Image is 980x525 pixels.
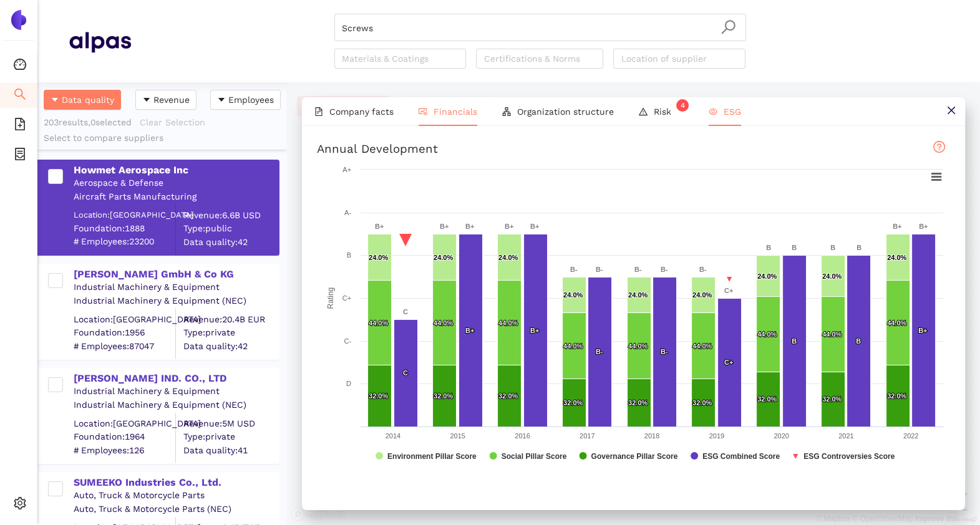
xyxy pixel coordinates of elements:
text: B+ [919,223,928,230]
div: Revenue: 5M USD [183,417,278,430]
div: Industrial Machinery & Equipment (NEC) [74,295,278,307]
button: caret-downEmployees [210,90,281,110]
text: 2015 [450,432,465,440]
text: C [403,369,408,377]
text: B [792,337,797,345]
div: [PERSON_NAME] GmbH & Co KG [74,267,278,281]
text: 24.0% [822,272,842,280]
text: B- [699,266,707,273]
span: file-text [314,107,323,116]
text: B [766,244,771,251]
div: Location: [GEOGRAPHIC_DATA] [74,417,175,430]
text: 24.0% [757,272,777,280]
span: Foundation: 1956 [74,327,175,339]
span: search [14,84,26,108]
span: question-circle [933,141,945,153]
text: 24.0% [498,254,518,261]
text: B- [634,266,642,273]
text: B+ [530,327,539,334]
text: 24.0% [434,254,453,261]
text: Governance Pillar Score [591,452,678,461]
text: B- [570,266,578,273]
span: Company facts [329,107,394,117]
text: C+ [342,294,351,302]
h1: Annual Development [317,141,950,157]
text: C+ [724,287,733,294]
text: 44.0% [887,319,906,327]
span: caret-down [217,95,226,105]
span: container [14,143,26,168]
div: SUMEEKO Industries Co., Ltd. [74,476,278,489]
span: Data quality: 41 [183,444,278,456]
text: B- [661,348,668,355]
span: Data quality: 42 [183,236,278,248]
span: dashboard [14,54,26,79]
img: Homepage [69,26,131,57]
img: Logo [9,10,29,30]
span: Type: private [183,327,278,339]
button: Clear Selection [139,112,213,132]
sup: 4 [676,99,689,112]
text: 32.0% [434,392,453,400]
text: 44.0% [563,342,583,350]
text: Social Pillar Score [502,452,567,461]
div: Location: [GEOGRAPHIC_DATA] [74,313,175,325]
text: 2014 [386,432,400,440]
text: C+ [724,359,733,366]
span: warning [639,107,648,116]
div: Select to compare suppliers [44,132,281,145]
text: 2022 [903,432,918,440]
text: 32.0% [822,395,842,403]
text: B+ [375,223,384,230]
span: search [720,19,736,35]
text: ESG Controversies Score [803,452,895,461]
span: file-add [14,113,26,138]
text: 32.0% [498,392,518,400]
span: close [946,105,956,115]
span: Data quality: 42 [183,340,278,352]
text: A+ [342,166,351,173]
div: Industrial Machinery & Equipment [74,385,278,398]
div: Aerospace & Defense [74,177,278,190]
text: B [347,251,351,259]
div: Industrial Machinery & Equipment [74,281,278,294]
text: 44.0% [822,330,842,338]
text: 32.0% [628,399,648,407]
text: 32.0% [563,399,583,407]
span: apartment [502,107,511,116]
text: ESG Combined Score [702,452,780,461]
div: Auto, Truck & Motorcycle Parts [74,489,278,502]
text: C [403,308,408,315]
text: B [792,244,797,251]
span: Employees [228,93,274,107]
span: setting [14,493,26,518]
text: 32.0% [369,392,388,400]
text: 32.0% [757,395,777,403]
span: Type: private [183,431,278,443]
text: 32.0% [692,399,712,407]
text: 44.0% [498,319,518,327]
text: B [856,244,861,251]
text: 24.0% [628,291,648,299]
text: 32.0% [887,392,906,400]
span: Data quality [62,93,114,107]
span: 4 [681,101,685,110]
text: B+ [893,223,901,230]
text: B- [661,266,668,273]
text: B+ [465,223,474,230]
text: B [856,337,861,345]
span: # Employees: 126 [74,444,175,456]
text: 2019 [709,432,724,440]
span: caret-down [142,95,151,105]
span: eye [709,107,717,116]
div: Revenue: 20.4B EUR [183,313,278,325]
span: Organization structure [517,107,614,117]
span: caret-down [51,95,59,105]
div: Howmet Aerospace Inc [74,163,278,177]
span: Financials [434,107,477,117]
text: 44.0% [434,319,453,327]
button: caret-downData quality [44,90,121,110]
span: 203 results, 0 selected [44,117,132,127]
text: A- [344,209,351,216]
text: C- [344,337,351,345]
